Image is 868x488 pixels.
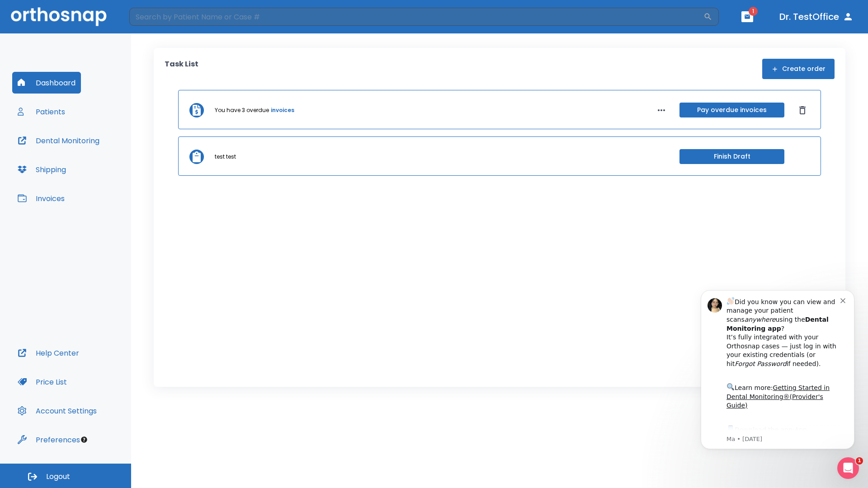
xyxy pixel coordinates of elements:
[837,457,859,479] iframe: Intercom live chat
[762,59,835,79] button: Create order
[12,400,102,422] button: Account Settings
[12,371,72,393] button: Price List
[12,159,71,180] button: Shipping
[12,429,85,450] button: Preferences
[215,153,236,161] p: test test
[12,130,105,151] button: Dental Monitoring
[271,106,294,114] a: invoices
[215,106,269,114] p: You have 3 overdue
[679,103,784,117] button: Pay overdue invoices
[12,188,70,209] button: Invoices
[795,103,810,117] button: Dismiss
[129,8,703,26] input: Search by Patient Name or Case #
[687,279,868,483] iframe: Intercom notifications message
[46,472,70,482] span: Logout
[856,457,863,465] span: 1
[12,72,81,94] button: Dashboard
[12,342,85,364] button: Help Center
[12,101,71,122] button: Patients
[80,436,88,444] div: Tooltip anchor
[749,7,758,16] span: 1
[165,59,198,79] p: Task List
[679,149,784,164] button: Finish Draft
[11,7,107,26] img: Orthosnap
[776,9,857,25] button: Dr. TestOffice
